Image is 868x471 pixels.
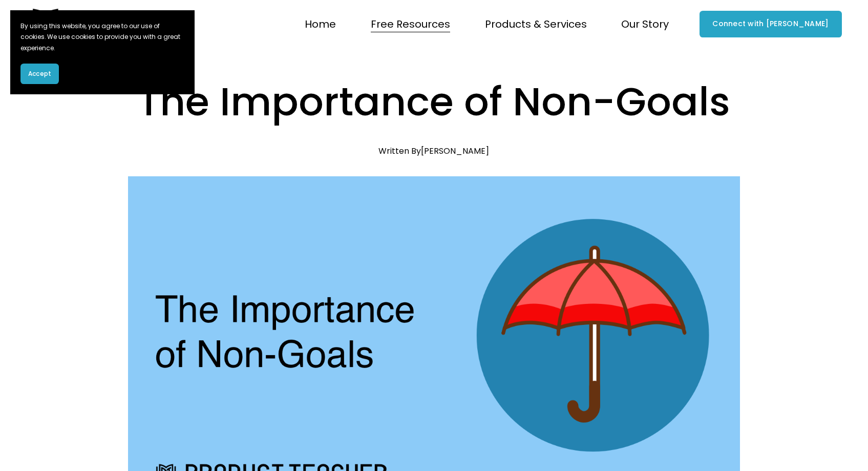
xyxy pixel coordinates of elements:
a: Connect with [PERSON_NAME] [700,11,842,37]
h1: The Importance of Non-Goals [128,74,740,130]
a: Home [305,14,336,34]
div: Written By [378,146,489,156]
p: By using this website, you agree to our use of cookies. We use cookies to provide you with a grea... [20,21,184,53]
span: Accept [28,69,51,78]
img: Product Teacher [26,9,151,39]
a: folder dropdown [485,14,587,34]
button: Accept [20,64,59,84]
span: Products & Services [485,15,587,33]
a: folder dropdown [371,14,450,34]
span: Free Resources [371,15,450,33]
span: Our Story [621,15,669,33]
a: [PERSON_NAME] [421,145,489,157]
section: Cookie banner [10,10,195,94]
a: folder dropdown [621,14,669,34]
